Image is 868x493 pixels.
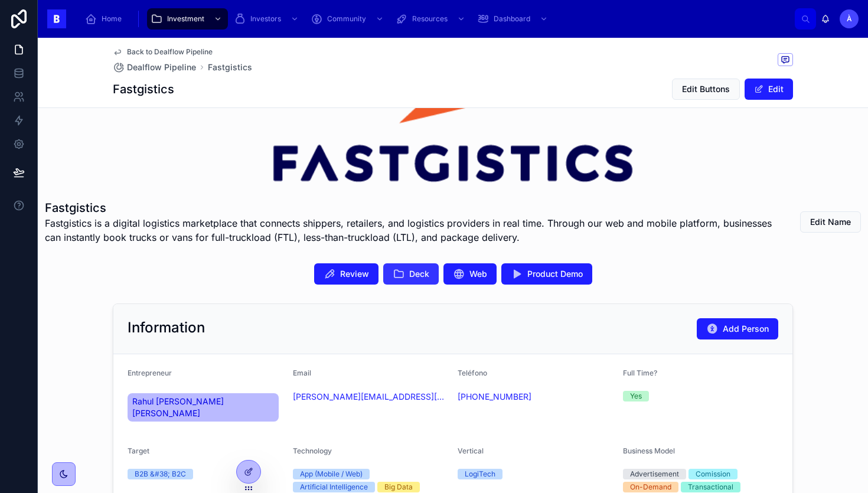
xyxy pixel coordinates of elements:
[127,61,196,73] span: Dealflow Pipeline
[102,14,122,24] span: Home
[458,368,487,377] span: Teléfono
[623,368,657,377] span: Full Time?
[128,393,279,422] a: Rahul [PERSON_NAME] [PERSON_NAME]
[383,263,439,285] button: Deck
[314,263,378,285] button: Review
[527,268,583,280] span: Product Demo
[409,268,429,280] span: Deck
[47,9,66,28] img: App logo
[293,368,311,377] span: Email
[696,469,730,479] div: Comission
[630,482,671,492] div: On-Demand
[682,83,730,95] span: Edit Buttons
[300,482,368,492] div: Artificial Intelligence
[630,391,642,401] div: Yes
[128,446,149,455] span: Target
[745,79,793,100] button: Edit
[697,318,778,339] button: Add Person
[412,14,448,24] span: Resources
[810,216,851,228] span: Edit Name
[128,318,205,337] h2: Information
[469,268,487,280] span: Web
[688,482,733,492] div: Transactional
[135,469,186,479] div: B2B &#38; B2C
[847,14,852,24] span: À
[465,469,495,479] div: LogiTech
[293,446,332,455] span: Technology
[623,446,675,455] span: Business Model
[230,8,305,30] a: Investors
[443,263,497,285] button: Web
[630,469,679,479] div: Advertisement
[113,61,196,73] a: Dealflow Pipeline
[81,8,130,30] a: Home
[494,14,530,24] span: Dashboard
[113,81,174,97] h1: Fastgistics
[293,391,449,403] a: [PERSON_NAME][EMAIL_ADDRESS][DOMAIN_NAME]
[147,8,228,30] a: Investment
[672,79,740,100] button: Edit Buttons
[76,6,795,32] div: scrollable content
[128,368,172,377] span: Entrepreneur
[458,391,531,403] a: [PHONE_NUMBER]
[340,268,369,280] span: Review
[723,323,769,335] span: Add Person
[250,14,281,24] span: Investors
[474,8,554,30] a: Dashboard
[132,396,274,419] span: Rahul [PERSON_NAME] [PERSON_NAME]
[307,8,390,30] a: Community
[327,14,366,24] span: Community
[208,61,252,73] a: Fastgistics
[501,263,592,285] button: Product Demo
[300,469,363,479] div: App (Mobile / Web)
[113,47,213,57] a: Back to Dealflow Pipeline
[167,14,204,24] span: Investment
[384,482,413,492] div: Big Data
[392,8,471,30] a: Resources
[458,446,484,455] span: Vertical
[800,211,861,233] button: Edit Name
[45,216,772,244] span: Fastgistics is a digital logistics marketplace that connects shippers, retailers, and logistics p...
[127,47,213,57] span: Back to Dealflow Pipeline
[45,200,772,216] h1: Fastgistics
